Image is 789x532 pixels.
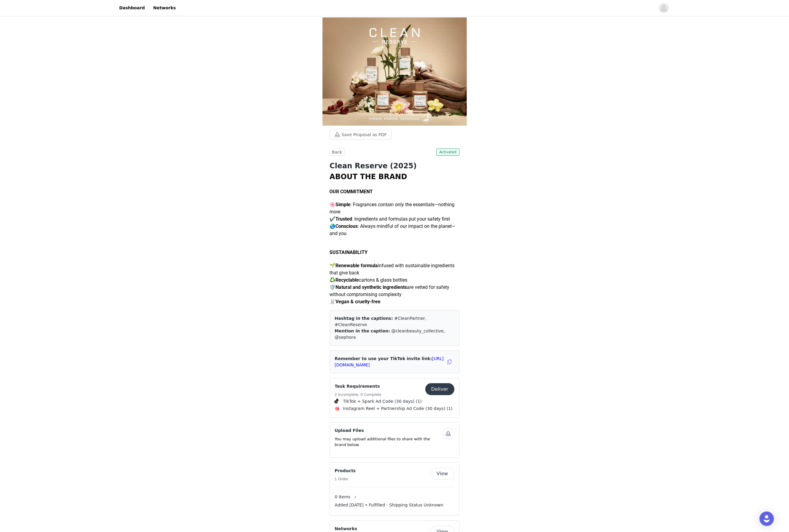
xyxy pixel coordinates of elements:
button: Save Proposal as PDF [330,130,392,139]
span: 🌏 : Always mindful of our impact on the planet—and you [330,223,456,236]
span: 🌱 infu [330,263,387,268]
span: ♻️ cartons & glass bottles [330,277,408,283]
strong: Natural and synthetic ingredients [336,284,407,290]
h4: Products [335,468,356,474]
span: sed with sustainable ingredients that give back [330,263,455,276]
span: 🌸 : Fragrances contain only the essentials—nothing more [330,202,455,215]
button: Back [330,148,345,156]
span: @cleanbeauty_collective, @sephora [335,329,445,340]
h5: 2 Incomplete, 0 Complete [335,392,382,397]
span: TikTok + Spark Ad Code (30 days) (1) [343,398,422,405]
h4: Task Requirements [335,383,382,390]
div: Task Requirements [330,378,460,417]
strong: OUR COMMITMENT [330,189,373,194]
span: 🛡️ are vetted for safety without compromising complexity [330,284,450,297]
span: 0 Items [335,494,351,500]
div: Products [330,463,460,516]
h1: Clean Reserve (2025) [330,161,460,171]
span: ✔️ : Ingredients and formulas put your safety first [330,216,450,222]
div: Open Intercom Messenger [760,512,774,526]
h5: 1 Order [335,476,356,482]
strong: Simple [336,202,351,207]
img: Instagram Reels Icon [335,406,340,411]
h4: Networks [335,526,358,532]
strong: Recyclable [336,277,359,283]
span: Remember to use your TikTok invite link: [335,356,444,367]
a: Dashboard [116,1,148,15]
span: Instagram Reel + Partnership Ad Code (30 days) (1) [343,405,453,412]
img: campaign image [323,17,467,126]
strong: Trusted [336,216,352,222]
div: avatar [661,3,667,13]
button: Deliver [425,383,454,395]
h4: Upload Files [335,427,442,434]
span: Added [DATE] • Fulfilled - Shipping Status Unknown [335,502,443,508]
a: Networks [150,1,179,15]
button: View [430,468,454,480]
strong: Conscious [336,223,358,229]
span: 🐰 [330,299,381,304]
span: Activated [436,148,460,156]
span: #CleanPartner, #CleanReserve [335,316,427,327]
span: Hashtag in the captions: [335,316,393,321]
strong: ABOUT THE BRAND [330,173,407,181]
p: You may upload additional files to share with the brand below. [335,436,442,448]
strong: Vegan & cruelty-free [336,299,381,304]
strong: Renewable formula [336,263,378,268]
strong: SUSTAINABILITY [330,249,368,255]
span: Mention in the caption: [335,329,390,333]
a: [URL][DOMAIN_NAME] [335,356,444,367]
